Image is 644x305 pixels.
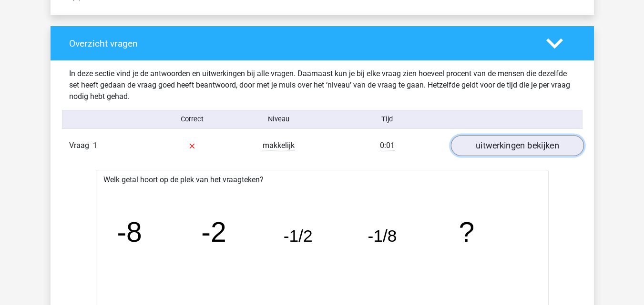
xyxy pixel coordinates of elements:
[69,38,532,49] h4: Overzicht vragen
[263,141,295,150] span: makkelijk
[368,227,397,246] tspan: -1/8
[149,114,235,125] div: Correct
[93,141,97,150] span: 1
[284,227,313,246] tspan: -1/2
[450,135,583,156] a: uitwerkingen bekijken
[322,114,452,125] div: Tijd
[69,140,93,151] span: Vraag
[62,68,583,102] div: In deze sectie vind je de antwoorden en uitwerkingen bij alle vragen. Daarnaast kun je bij elke v...
[235,114,322,125] div: Niveau
[380,141,395,150] span: 0:01
[201,217,226,248] tspan: -2
[460,217,475,248] tspan: ?
[117,217,142,248] tspan: -8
